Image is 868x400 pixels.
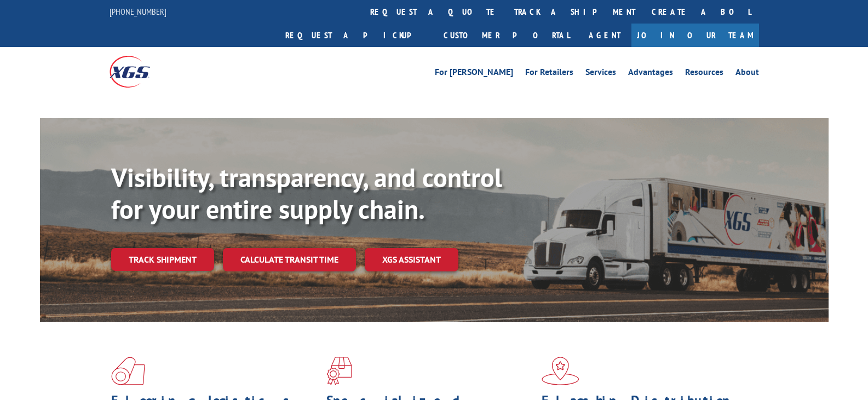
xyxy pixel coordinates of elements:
img: xgs-icon-focused-on-flooring-red [326,357,352,385]
a: For Retailers [525,68,573,80]
a: About [735,68,759,80]
a: Agent [578,24,631,47]
a: Services [585,68,616,80]
a: XGS ASSISTANT [365,248,458,271]
a: Advantages [628,68,673,80]
a: [PHONE_NUMBER] [110,6,166,17]
a: Track shipment [111,248,214,271]
a: Customer Portal [435,24,578,47]
a: Resources [685,68,723,80]
a: Join Our Team [631,24,759,47]
b: Visibility, transparency, and control for your entire supply chain. [111,160,502,226]
img: xgs-icon-flagship-distribution-model-red [542,357,579,385]
a: Calculate transit time [223,248,356,271]
a: Request a pickup [277,24,435,47]
img: xgs-icon-total-supply-chain-intelligence-red [111,357,145,385]
a: For [PERSON_NAME] [435,68,513,80]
